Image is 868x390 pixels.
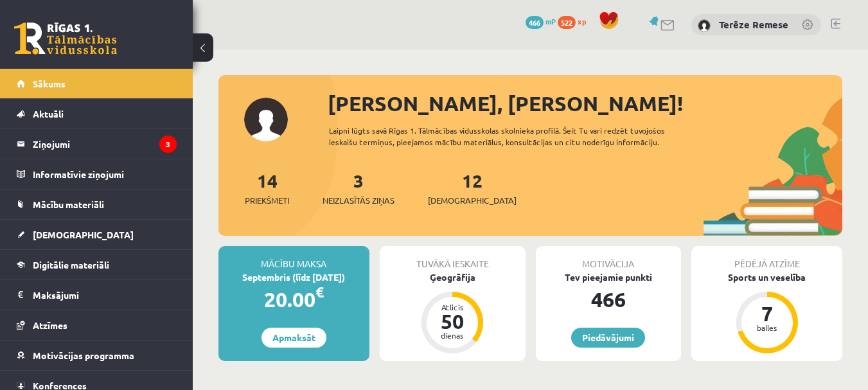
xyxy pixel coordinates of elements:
[17,250,177,279] a: Digitālie materiāli
[245,169,289,207] a: 14Priekšmeti
[578,16,586,26] span: xp
[323,194,394,207] span: Neizlasītās ziņas
[719,18,788,31] a: Terēze Remese
[33,229,134,240] span: [DEMOGRAPHIC_DATA]
[218,270,369,284] div: Septembris (līdz [DATE])
[748,324,786,332] div: balles
[159,136,177,153] i: 3
[33,280,177,310] legend: Maksājumi
[433,311,472,332] div: 50
[33,199,104,210] span: Mācību materiāli
[691,246,842,270] div: Pēdējā atzīme
[698,19,711,32] img: Terēze Remese
[571,328,645,348] a: Piedāvājumi
[17,159,177,189] a: Informatīvie ziņojumi
[17,310,177,340] a: Atzīmes
[433,332,472,339] div: dienas
[315,283,324,301] span: €
[33,108,64,120] span: Aktuāli
[428,169,517,207] a: 12[DEMOGRAPHIC_DATA]
[33,319,67,331] span: Atzīmes
[17,99,177,129] a: Aktuāli
[380,246,526,270] div: Tuvākā ieskaite
[17,129,177,159] a: Ziņojumi3
[33,129,177,159] legend: Ziņojumi
[536,246,682,270] div: Motivācija
[558,16,576,29] span: 522
[328,88,842,119] div: [PERSON_NAME], [PERSON_NAME]!
[218,284,369,315] div: 20.00
[329,125,704,148] div: Laipni lūgts savā Rīgas 1. Tālmācības vidusskolas skolnieka profilā. Šeit Tu vari redzēt tuvojošo...
[17,190,177,219] a: Mācību materiāli
[33,159,177,189] legend: Informatīvie ziņojumi
[691,270,842,284] div: Sports un veselība
[380,270,526,355] a: Ģeogrāfija Atlicis 50 dienas
[33,350,134,361] span: Motivācijas programma
[261,328,326,348] a: Apmaksāt
[380,270,526,284] div: Ģeogrāfija
[748,303,786,324] div: 7
[536,284,682,315] div: 466
[14,22,117,55] a: Rīgas 1. Tālmācības vidusskola
[33,78,66,89] span: Sākums
[526,16,556,26] a: 466 mP
[33,259,109,270] span: Digitālie materiāli
[17,69,177,98] a: Sākums
[218,246,369,270] div: Mācību maksa
[17,341,177,370] a: Motivācijas programma
[428,194,517,207] span: [DEMOGRAPHIC_DATA]
[17,280,177,310] a: Maksājumi
[526,16,544,29] span: 466
[536,270,682,284] div: Tev pieejamie punkti
[17,220,177,249] a: [DEMOGRAPHIC_DATA]
[558,16,592,26] a: 522 xp
[545,16,556,26] span: mP
[323,169,394,207] a: 3Neizlasītās ziņas
[691,270,842,355] a: Sports un veselība 7 balles
[245,194,289,207] span: Priekšmeti
[433,303,472,311] div: Atlicis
